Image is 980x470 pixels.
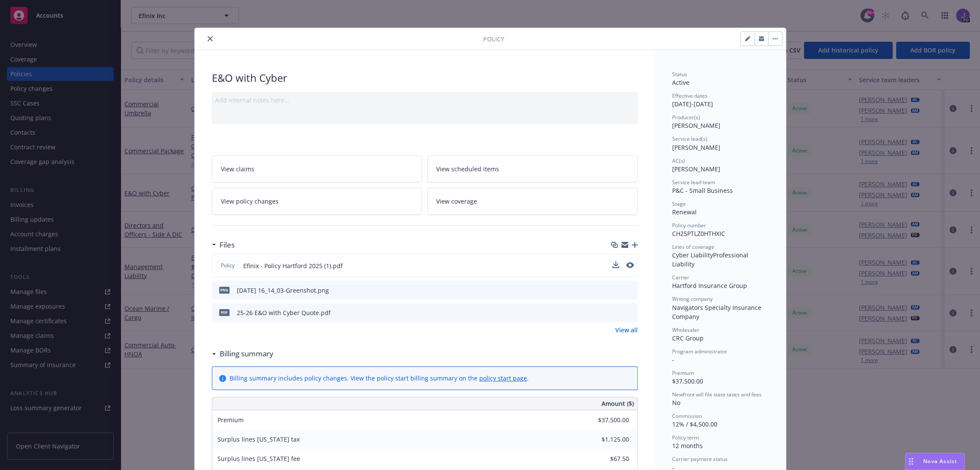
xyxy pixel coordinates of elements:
span: Carrier payment status [672,455,728,463]
span: Cyber Liability [672,251,713,259]
span: Effective dates [672,92,707,99]
button: preview file [626,286,634,295]
span: Policy number [672,222,706,229]
div: [DATE] 16_14_03-Greenshot.png [237,286,329,295]
span: [PERSON_NAME] [672,143,720,152]
div: E&O with Cyber [212,71,638,85]
span: Amount ($) [602,399,634,408]
button: download file [613,308,620,317]
span: Premium [672,369,694,377]
div: Files [212,239,235,250]
span: Service lead(s) [672,135,707,142]
span: Renewal [672,208,697,216]
a: View scheduled items [427,155,638,182]
span: Policy [219,262,236,269]
span: Policy [483,34,504,43]
button: download file [612,261,619,268]
a: View all [615,325,638,334]
span: View policy changes [221,197,279,206]
span: Surplus lines [US_STATE] tax [217,435,300,443]
a: View claims [212,155,422,182]
span: Navigators Specialty Insurance Company [672,303,763,321]
span: 12 months [672,442,703,450]
span: pdf [219,309,229,315]
span: - [672,356,674,364]
span: Active [672,78,689,87]
span: Policy term [672,434,699,441]
span: Hartford Insurance Group [672,281,747,290]
span: Commission [672,412,702,420]
span: CH25PTLZ0HTHXIC [672,229,725,238]
h3: Files [220,239,235,250]
span: View coverage [436,197,477,206]
a: View policy changes [212,188,422,215]
div: Add internal notes here... [215,96,634,105]
input: 0.00 [578,452,634,465]
button: preview file [626,262,634,268]
button: preview file [626,261,634,270]
span: Surplus lines [US_STATE] fee [217,455,300,463]
button: close [205,34,215,44]
button: Nova Assist [905,453,964,470]
div: Billing summary includes policy changes. View the policy start billing summary on the . [229,374,529,383]
div: Billing summary [212,348,273,359]
span: [PERSON_NAME] [672,165,720,173]
span: png [219,287,229,293]
span: AC(s) [672,157,685,164]
div: Drag to move [906,453,916,470]
h3: Billing summary [220,348,273,359]
span: CRC Group [672,334,704,342]
span: Premium [217,416,244,424]
span: Lines of coverage [672,243,714,250]
input: 0.00 [578,414,634,427]
button: download file [613,286,620,295]
span: Writing company [672,295,713,303]
input: 0.00 [578,433,634,446]
span: [PERSON_NAME] [672,121,720,130]
span: View claims [221,164,254,173]
span: Efinix - Policy Hartford 2025 (1).pdf [243,261,343,270]
span: Newfront will file state taxes and fees [672,391,762,398]
span: Service lead team [672,179,715,186]
span: Program administrator [672,348,727,355]
span: 12% / $4,500.00 [672,420,717,428]
span: No [672,399,680,407]
button: preview file [626,308,634,317]
button: download file [612,261,619,270]
a: View coverage [427,188,638,215]
span: Producer(s) [672,114,700,121]
span: View scheduled items [436,164,499,173]
span: Status [672,71,687,78]
span: Nova Assist [923,458,957,465]
span: Professional Liability [672,251,750,268]
span: $37,500.00 [672,377,703,385]
div: [DATE] - [DATE] [672,92,769,108]
div: 25-26 E&O with Cyber Quote.pdf [237,308,331,317]
span: Stage [672,200,686,207]
span: P&C - Small Business [672,186,733,195]
a: policy start page [479,374,527,382]
span: Carrier [672,274,689,281]
span: Wholesaler [672,326,699,334]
